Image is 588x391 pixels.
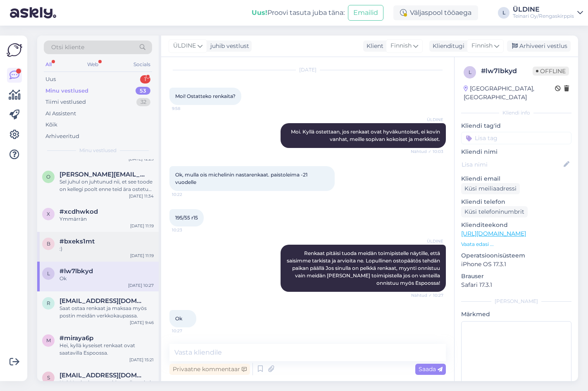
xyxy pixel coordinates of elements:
span: sirvan.s@hotmail.fi [60,372,145,379]
div: [DATE] 11:19 [130,223,154,229]
span: Moi! Ostatteko renkaita? [175,93,236,99]
span: x [47,211,50,217]
span: robert.niva@gmail.com [60,297,145,305]
div: # lw7lbkyd [481,66,533,76]
span: 195/55 r15 [175,215,198,221]
div: Kliendi info [461,109,571,117]
div: Proovi tasuta juba täna: [252,8,345,18]
span: Ok, mulla ois michelinin nastarenkaat. paistoleima -21 vuodelle [175,172,309,185]
div: [DATE] [169,66,446,74]
span: #miraya6p [60,334,93,342]
span: l [469,69,471,75]
span: ÜLDINE [412,117,443,123]
div: Kõik [45,121,57,129]
div: :) [60,245,154,253]
div: Teinari Oy/Rengaskirppis [513,13,574,19]
div: Sel juhul on juhtunud nii, et see toode on kellegi poolt enne teid ära ostetud :( [60,178,154,193]
span: Moi. Kyllä ostettaan, jos renkaat ovat hyväkuntoiset, ei kovin vanhat, meille sopivan kokoiset ja... [291,129,441,142]
button: Emailid [348,5,383,21]
a: [URL][DOMAIN_NAME] [461,230,526,237]
div: [DATE] 9:46 [130,319,154,326]
div: Web [86,59,100,70]
span: #bxeks1mt [60,238,95,245]
span: Offline [533,67,569,76]
div: Uus [45,75,56,83]
div: Küsi meiliaadressi [461,183,520,194]
span: Saada [419,365,443,373]
span: s [47,374,50,381]
a: ÜLDINETeinari Oy/Rengaskirppis [513,6,583,19]
div: Ymmärrän [60,215,154,223]
div: 1 [140,75,150,83]
p: Kliendi email [461,174,571,183]
span: #lw7lbkyd [60,267,93,275]
div: [DATE] 11:34 [129,193,154,199]
span: Nähtud ✓ 10:03 [411,148,443,155]
div: Küsi telefoninumbrit [461,206,528,217]
img: Askly Logo [7,42,22,58]
div: [GEOGRAPHIC_DATA], [GEOGRAPHIC_DATA] [464,84,555,102]
div: Minu vestlused [45,87,88,95]
p: Kliendi nimi [461,148,571,156]
span: Minu vestlused [79,147,117,154]
span: Finnish [390,41,412,50]
span: ÜLDINE [173,41,196,50]
div: Tiimi vestlused [45,98,86,106]
p: Klienditeekond [461,221,571,229]
div: [DATE] 15:21 [129,357,154,363]
span: Nähtud ✓ 10:27 [411,292,443,298]
span: r [47,300,50,306]
span: b [47,241,50,247]
div: Ok [60,275,154,282]
div: Socials [132,59,152,70]
div: juhib vestlust [207,42,249,50]
div: AI Assistent [45,110,76,118]
div: [DATE] 10:27 [128,282,154,288]
p: Kliendi telefon [461,198,571,206]
div: 53 [136,87,150,95]
p: Operatsioonisüsteem [461,251,571,260]
div: L [498,7,509,19]
div: Arhiveeri vestlus [507,41,571,52]
p: Safari 17.3.1 [461,281,571,289]
div: Väljaspool tööaega [393,5,478,20]
span: l [47,270,50,277]
div: Saat ostaa renkaat ja maksaa myös postin meidän verkkokaupassa. [60,305,154,319]
p: Brauser [461,272,571,281]
span: 10:27 [172,328,203,334]
div: ÜLDINE [513,6,574,13]
span: 10:22 [172,191,203,198]
p: Kliendi tag'id [461,122,571,130]
div: All [44,59,53,70]
span: Renkaat pitäisi tuoda meidän toimipistelle näytille, että saisimme tarkista ja arvioita ne. Lopul... [287,250,441,286]
div: [DATE] 11:19 [130,253,154,259]
input: Lisa tag [461,132,571,144]
span: olga.varonen@gmail.com [60,171,145,178]
div: Klienditugi [429,42,464,50]
span: ÜLDINE [412,238,443,244]
input: Lisa nimi [462,160,562,169]
span: Finnish [471,41,493,50]
div: Klient [363,42,383,50]
div: [PERSON_NAME] [461,298,571,305]
div: 32 [136,98,150,106]
span: 9:58 [172,105,203,112]
span: 10:23 [172,227,203,233]
span: Otsi kliente [51,43,84,52]
p: Vaata edasi ... [461,241,571,248]
span: Ok [175,315,182,322]
div: Hei, kyllä kyseiset renkaat ovat saatavilla Espoossa. [60,342,154,357]
span: m [46,337,51,343]
div: Privaatne kommentaar [169,364,250,375]
span: o [46,174,50,180]
p: iPhone OS 17.3.1 [461,260,571,269]
b: Uus! [252,9,267,17]
div: Arhiveeritud [45,132,79,141]
span: #xcdhwkod [60,208,98,215]
p: Märkmed [461,310,571,319]
div: [DATE] 12:25 [129,156,154,162]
